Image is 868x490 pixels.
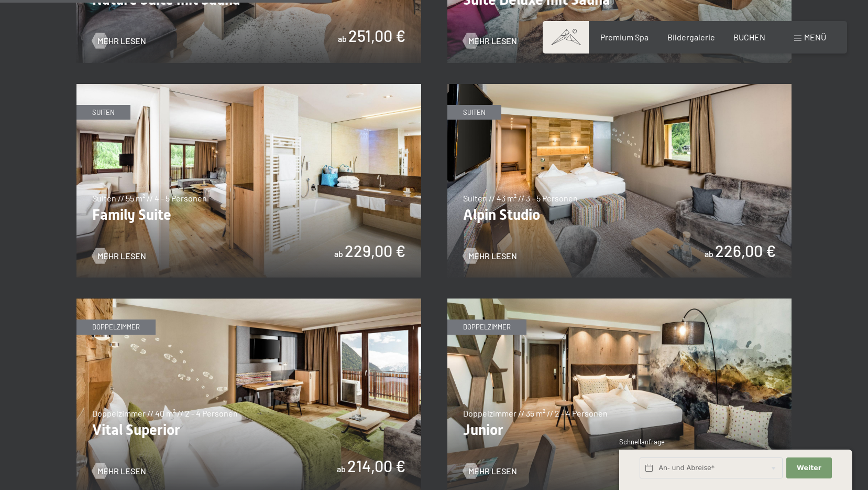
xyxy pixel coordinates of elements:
[92,250,146,262] a: Mehr Lesen
[92,465,146,477] a: Mehr Lesen
[463,35,517,47] a: Mehr Lesen
[786,457,831,479] button: Weiter
[97,35,146,47] span: Mehr Lesen
[447,299,792,305] a: Junior
[468,465,517,477] span: Mehr Lesen
[97,465,146,477] span: Mehr Lesen
[468,250,517,262] span: Mehr Lesen
[76,84,421,91] a: Family Suite
[667,32,715,42] a: Bildergalerie
[76,299,421,305] a: Vital Superior
[468,35,517,47] span: Mehr Lesen
[92,35,146,47] a: Mehr Lesen
[733,32,765,42] a: BUCHEN
[463,465,517,477] a: Mehr Lesen
[600,32,649,42] a: Premium Spa
[797,463,821,473] span: Weiter
[97,250,146,262] span: Mehr Lesen
[804,32,826,42] span: Menü
[447,84,792,278] img: Alpin Studio
[447,84,792,91] a: Alpin Studio
[76,84,421,278] img: Family Suite
[619,438,665,446] span: Schnellanfrage
[463,250,517,262] a: Mehr Lesen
